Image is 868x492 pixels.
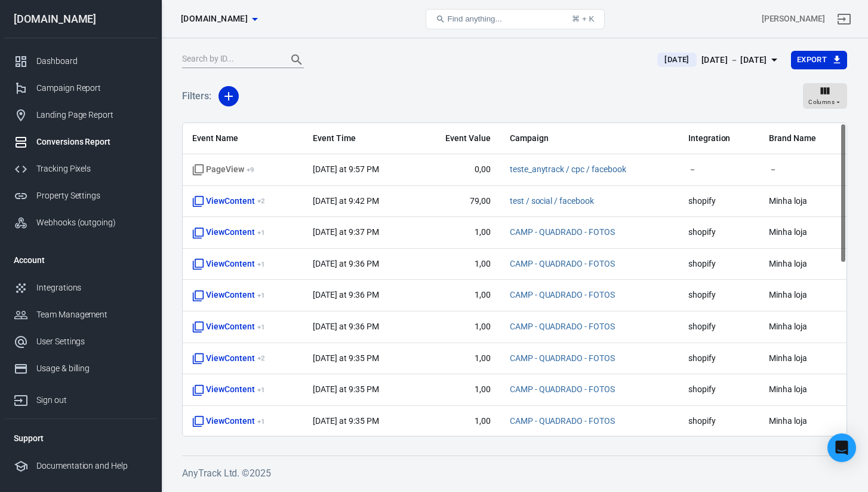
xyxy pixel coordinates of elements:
span: ViewContent [192,227,264,239]
sup: + 1 [257,260,265,268]
a: CAMP - QUADRADO - FOTOS [510,259,615,268]
span: 79,00 [425,195,491,207]
span: Integration [688,133,750,145]
span: test / social / facebook [510,195,594,207]
span: zurahome.es [181,11,248,26]
a: test / social / facebook [510,196,594,206]
li: Account [4,246,157,274]
div: Sign out [36,394,147,407]
span: teste_anytrack / cpc / facebook [510,164,626,176]
span: shopify [688,353,750,365]
span: ViewContent [192,258,264,270]
span: CAMP - QUADRADO - FOTOS [510,353,615,365]
div: [DOMAIN_NAME] [4,14,157,25]
div: Dashboard [36,55,147,68]
a: Tracking Pixels [4,155,157,182]
span: － [769,164,837,176]
sup: + 1 [257,323,265,331]
span: shopify [688,227,750,239]
a: CAMP - QUADRADO - FOTOS [510,416,615,426]
span: shopify [688,384,750,396]
a: CAMP - QUADRADO - FOTOS [510,384,615,394]
span: shopify [688,289,750,301]
time: 2025-10-07T21:35:03-03:00 [313,416,378,426]
span: Campaign [510,133,669,145]
div: Team Management [36,308,147,321]
a: Dashboard [4,48,157,75]
a: CAMP - QUADRADO - FOTOS [510,353,615,363]
a: Team Management [4,301,157,328]
h6: AnyTrack Ltd. © 2025 [182,466,847,481]
a: User Settings [4,328,157,355]
sup: + 1 [257,417,265,426]
div: [DATE] － [DATE] [701,53,767,68]
div: Webhooks (outgoing) [36,216,147,229]
span: Minha loja [769,258,837,270]
a: CAMP - QUADRADO - FOTOS [510,322,615,331]
span: Columns [808,97,835,108]
span: 1,00 [425,353,491,365]
span: CAMP - QUADRADO - FOTOS [510,258,615,270]
a: Conversions Report [4,129,157,155]
button: [DOMAIN_NAME] [176,8,262,30]
sup: + 1 [257,386,265,394]
li: Support [4,424,157,453]
button: Export [791,51,847,69]
a: Sign out [830,5,858,33]
time: 2025-10-07T21:36:39-03:00 [313,259,378,268]
span: 1,00 [425,321,491,333]
time: 2025-10-07T21:35:05-03:00 [313,384,378,394]
a: Webhooks (outgoing) [4,209,157,236]
span: ViewContent [192,384,264,396]
h5: Filters: [182,77,211,115]
a: Usage & billing [4,355,157,382]
a: Landing Page Report [4,102,157,129]
span: 1,00 [425,258,491,270]
span: Brand Name [769,133,837,145]
span: Minha loja [769,384,837,396]
button: Columns [803,83,847,109]
a: teste_anytrack / cpc / facebook [510,164,626,174]
a: Integrations [4,274,157,301]
time: 2025-10-07T21:36:08-03:00 [313,322,378,331]
span: Minha loja [769,415,837,427]
span: Minha loja [769,227,837,239]
span: Minha loja [769,321,837,333]
div: Campaign Report [36,82,147,94]
span: Find anything... [448,14,502,23]
div: User Settings [36,335,147,348]
span: ViewContent [192,289,264,301]
span: ViewContent [192,195,264,207]
span: ViewContent [192,353,264,365]
span: CAMP - QUADRADO - FOTOS [510,415,615,427]
sup: + 2 [257,354,265,362]
span: CAMP - QUADRADO - FOTOS [510,289,615,301]
sup: + 2 [257,197,265,205]
div: Tracking Pixels [36,163,147,175]
span: shopify [688,258,750,270]
span: Event Time [313,133,406,145]
div: Integrations [36,282,147,294]
sup: + 1 [257,291,265,300]
span: 1,00 [425,289,491,301]
span: Minha loja [769,353,837,365]
time: 2025-10-07T21:37:04-03:00 [313,227,378,237]
button: Find anything...⌘ + K [426,9,605,29]
a: CAMP - QUADRADO - FOTOS [510,290,615,300]
span: CAMP - QUADRADO - FOTOS [510,384,615,396]
span: 1,00 [425,415,491,427]
span: Minha loja [769,195,837,207]
div: Conversions Report [36,136,147,148]
span: shopify [688,195,750,207]
span: － [688,164,750,176]
span: Event Value [425,133,491,145]
sup: + 1 [257,228,265,237]
a: Sign out [4,382,157,414]
div: Documentation and Help [36,460,147,472]
div: Usage & billing [36,362,147,375]
span: CAMP - QUADRADO - FOTOS [510,321,615,333]
span: Event Name [192,133,294,145]
time: 2025-10-07T21:57:57-03:00 [313,164,378,174]
div: Property Settings [36,190,147,202]
input: Search by ID... [182,52,278,68]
